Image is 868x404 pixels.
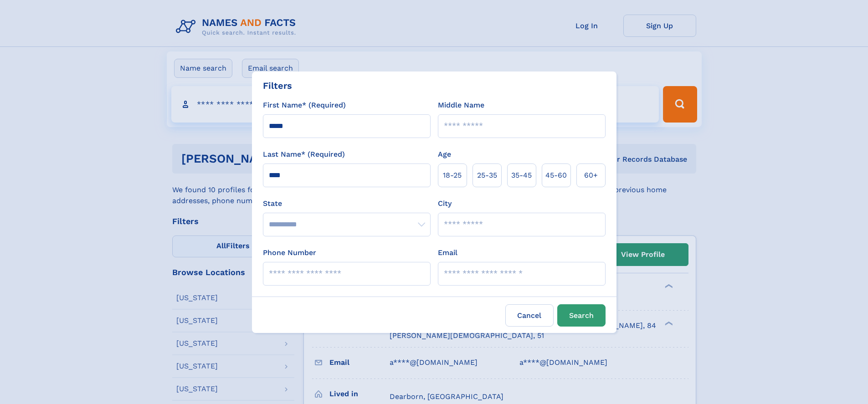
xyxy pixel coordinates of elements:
label: Phone Number [263,247,316,258]
label: First Name* (Required) [263,100,346,111]
span: 60+ [584,170,598,181]
span: 18‑25 [443,170,462,181]
span: 35‑45 [511,170,532,181]
label: Last Name* (Required) [263,149,345,160]
button: Search [557,304,606,327]
span: 25‑35 [477,170,497,181]
span: 45‑60 [545,170,567,181]
div: Filters [263,79,292,92]
label: Cancel [505,304,554,327]
label: Middle Name [438,100,484,111]
label: Email [438,247,457,258]
label: City [438,198,452,209]
label: State [263,198,431,209]
label: Age [438,149,451,160]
